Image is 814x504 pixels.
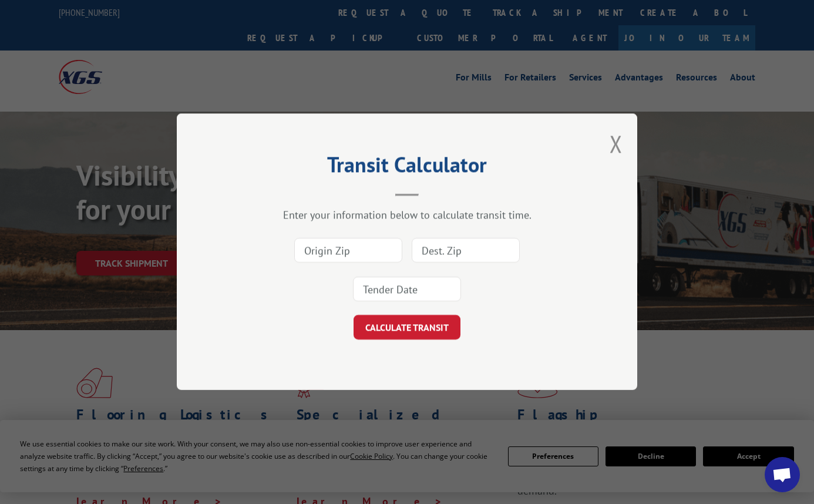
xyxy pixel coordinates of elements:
div: Enter your information below to calculate transit time. [236,209,578,222]
button: CALCULATE TRANSIT [354,315,460,340]
input: Origin Zip [294,238,402,263]
button: Close modal [610,128,623,159]
input: Tender Date [353,277,461,302]
h2: Transit Calculator [236,156,578,179]
input: Dest. Zip [412,238,520,263]
div: Open chat [765,457,800,492]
